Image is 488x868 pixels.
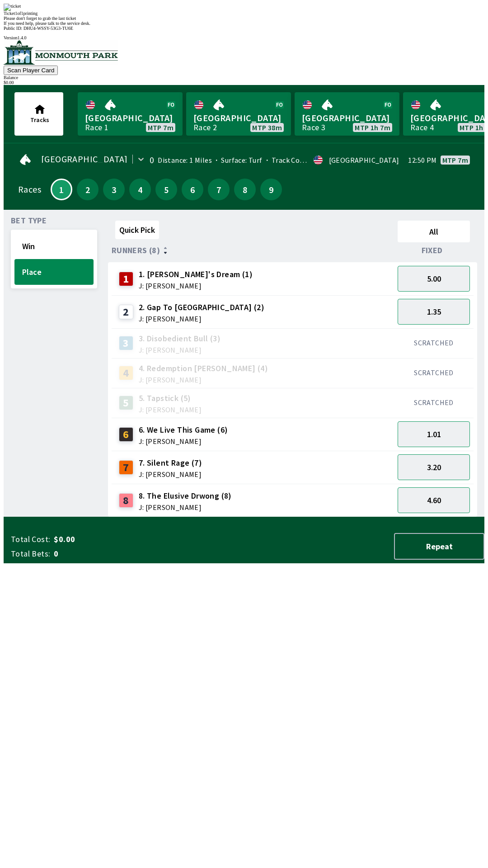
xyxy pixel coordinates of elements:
div: Race 4 [410,124,434,131]
div: SCRATCHED [398,338,470,347]
span: Runners (8) [112,247,160,254]
button: 1 [51,179,72,200]
div: Please don't forget to grab the last ticket [4,16,484,21]
button: 1.01 [398,421,470,447]
span: 8 [236,186,253,193]
span: 8. The Elusive Drwong (8) [139,490,232,502]
span: 4 [131,186,149,193]
span: J: [PERSON_NAME] [139,282,253,289]
span: [GEOGRAPHIC_DATA] [193,112,284,124]
button: Tracks [14,92,63,136]
div: SCRATCHED [398,398,470,407]
span: MTP 7m [148,124,174,131]
span: J: [PERSON_NAME] [139,406,202,413]
span: 7 [210,186,227,193]
span: MTP 7m [442,156,468,164]
img: venue logo [4,40,118,65]
button: Quick Pick [115,221,159,239]
span: J: [PERSON_NAME] [139,471,202,478]
span: MTP 38m [252,124,282,131]
div: 7 [119,460,133,475]
div: 4 [119,366,133,380]
span: Quick Pick [119,225,155,235]
span: 3 [105,186,122,193]
div: Fixed [394,246,474,255]
span: 5.00 [427,274,441,284]
button: Scan Player Card [4,66,58,75]
span: Fixed [422,247,443,254]
span: Track Condition: Heavy [263,156,346,165]
button: 1.35 [398,299,470,325]
div: 2 [119,305,133,319]
div: 3 [119,336,133,350]
span: Tracks [30,116,49,124]
button: 5.00 [398,266,470,292]
button: 6 [182,179,203,200]
span: Win [22,241,86,251]
span: J: [PERSON_NAME] [139,376,268,383]
span: Repeat [402,541,476,552]
button: 9 [260,179,282,200]
span: $0.00 [54,534,196,545]
span: [GEOGRAPHIC_DATA] [85,112,175,124]
span: 3.20 [427,462,441,472]
span: MTP 1h 7m [355,124,390,131]
span: 5. Tapstick (5) [139,392,202,404]
div: 1 [119,272,133,286]
span: 3. Disobedient Bull (3) [139,333,221,344]
button: Place [14,259,94,285]
span: 4.60 [427,495,441,505]
div: Race 3 [302,124,325,131]
a: [GEOGRAPHIC_DATA]Race 1MTP 7m [78,92,183,136]
span: Place [22,267,86,277]
span: 7. Silent Rage (7) [139,457,202,469]
img: ticket [4,4,21,11]
span: Surface: Turf [212,156,263,165]
div: Version 1.4.0 [4,35,484,40]
button: Win [14,233,94,259]
span: 9 [263,186,280,193]
button: 4 [129,179,151,200]
div: 8 [119,493,133,508]
span: [GEOGRAPHIC_DATA] [41,156,128,163]
span: 1 [54,187,69,192]
div: $ 0.00 [4,80,484,85]
button: Repeat [394,533,484,560]
span: 12:50 PM [408,156,436,164]
div: Race 2 [193,124,217,131]
button: 4.60 [398,487,470,513]
span: Total Bets: [11,548,50,559]
span: Total Cost: [11,534,50,545]
a: [GEOGRAPHIC_DATA]Race 2MTP 38m [186,92,291,136]
div: Balance [4,75,484,80]
span: 4. Redemption [PERSON_NAME] (4) [139,363,268,374]
div: Runners (8) [112,246,394,255]
span: Bet Type [11,217,47,224]
span: 2 [79,186,96,193]
span: 6. We Live This Game (6) [139,424,228,436]
button: 5 [155,179,177,200]
div: Races [18,186,41,193]
span: Distance: 1 Miles [158,156,212,165]
div: 6 [119,427,133,442]
span: 1.35 [427,307,441,317]
span: 5 [158,186,175,193]
div: [GEOGRAPHIC_DATA] [329,156,399,164]
button: 8 [234,179,256,200]
div: 0 [150,156,154,164]
span: 1. [PERSON_NAME]'s Dream (1) [139,269,253,280]
span: 0 [54,548,196,559]
div: Race 1 [85,124,108,131]
button: 7 [208,179,230,200]
a: [GEOGRAPHIC_DATA]Race 3MTP 1h 7m [295,92,399,136]
div: SCRATCHED [398,368,470,377]
span: If you need help, please talk to the service desk. [4,21,90,26]
button: 3.20 [398,454,470,480]
span: J: [PERSON_NAME] [139,504,232,511]
span: DHU4-WSSY-53G3-TU6E [23,26,73,31]
span: J: [PERSON_NAME] [139,346,221,354]
div: Public ID: [4,26,484,31]
div: Ticket 1 of 1 printing [4,11,484,16]
span: J: [PERSON_NAME] [139,315,264,322]
span: All [402,226,466,237]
